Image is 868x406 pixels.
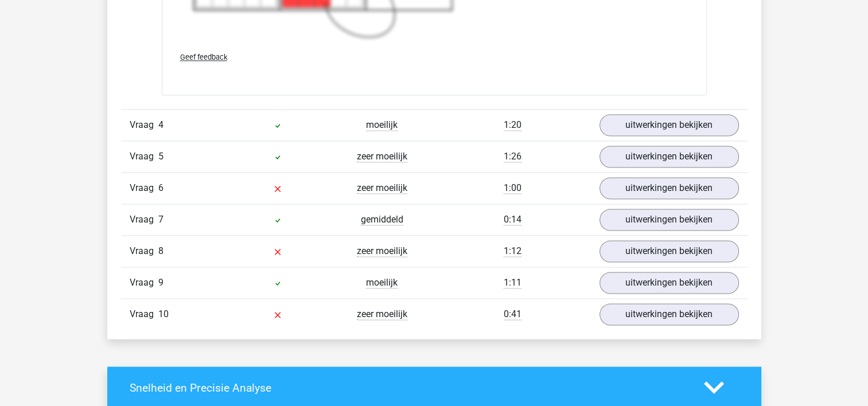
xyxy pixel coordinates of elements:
[600,272,739,294] a: uitwerkingen bekijken
[130,244,158,258] span: Vraag
[361,214,403,225] span: gemiddeld
[357,151,407,162] span: zeer moeilijk
[130,381,687,394] h4: Snelheid en Precisie Analyse
[130,181,158,195] span: Vraag
[130,118,158,132] span: Vraag
[600,177,739,199] a: uitwerkingen bekijken
[158,214,164,225] span: 7
[357,309,407,320] span: zeer moeilijk
[158,309,169,319] span: 10
[158,245,164,256] span: 8
[130,213,158,227] span: Vraag
[158,182,164,193] span: 6
[366,277,398,288] span: moeilijk
[357,245,407,257] span: zeer moeilijk
[504,245,521,257] span: 1:12
[357,182,407,194] span: zeer moeilijk
[504,182,521,194] span: 1:00
[504,214,521,225] span: 0:14
[130,276,158,290] span: Vraag
[600,303,739,325] a: uitwerkingen bekijken
[366,119,398,131] span: moeilijk
[158,277,164,288] span: 9
[180,53,227,61] span: Geef feedback
[504,119,521,131] span: 1:20
[504,309,521,320] span: 0:41
[600,114,739,136] a: uitwerkingen bekijken
[130,150,158,163] span: Vraag
[158,119,164,130] span: 4
[504,277,521,288] span: 1:11
[600,209,739,231] a: uitwerkingen bekijken
[600,240,739,262] a: uitwerkingen bekijken
[600,146,739,167] a: uitwerkingen bekijken
[504,151,521,162] span: 1:26
[158,151,164,162] span: 5
[130,307,158,321] span: Vraag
